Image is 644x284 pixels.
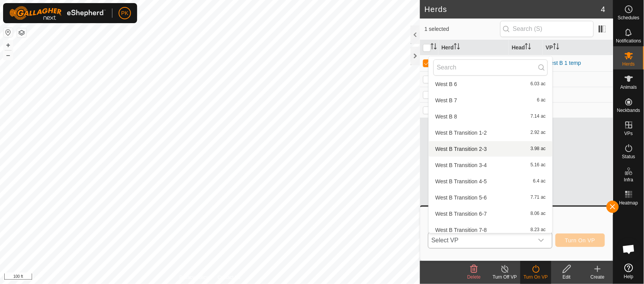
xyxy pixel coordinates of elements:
span: West B 8 [435,114,457,119]
span: PK [121,9,129,17]
span: Herds [622,62,635,66]
span: Status [622,154,635,159]
span: West B Transition 3-4 [435,162,487,168]
p-sorticon: Activate to sort [454,44,460,51]
li: West B 8 [429,109,552,124]
li: West B Transition 5-6 [429,190,552,205]
div: Open chat [617,238,641,261]
div: [GEOGRAPHIC_DATA] [454,55,506,71]
span: 8.23 ac [531,227,546,233]
span: Select VP [428,233,534,248]
span: 6 ac [537,98,546,103]
div: Edit [551,274,582,281]
span: 8.06 ac [531,211,546,216]
span: Delete [467,274,481,280]
span: 7.14 ac [531,114,546,119]
span: West B Transition 6-7 [435,211,487,216]
span: Neckbands [617,108,640,113]
span: West B Transition 5-6 [435,195,487,200]
span: West B Transition 4-5 [435,179,487,184]
li: West B Transition 1-2 [429,125,552,140]
input: Search [433,59,548,76]
a: Privacy Policy [179,274,208,281]
li: West B Transition 6-7 [429,206,552,221]
span: West B Transition 1-2 [435,130,487,135]
span: 7.71 ac [531,195,546,200]
span: West B 7 [435,98,457,103]
button: – [3,51,13,60]
span: West B 6 [435,81,457,87]
p-sorticon: Activate to sort [431,44,437,51]
h2: Herds [425,5,601,14]
span: 6.03 ac [531,81,546,87]
p-sorticon: Activate to sort [525,44,531,51]
th: Herd [438,40,509,55]
a: Help [613,260,644,282]
span: Heatmap [619,201,638,205]
li: West B Transition 4-5 [429,174,552,189]
span: 4 [601,3,605,15]
a: Contact Us [217,274,240,281]
li: West B Transition 7-8 [429,222,552,238]
p-sorticon: Activate to sort [553,44,559,51]
img: Gallagher Logo [9,6,106,20]
button: Turn On VP [556,233,605,247]
span: Help [624,274,634,279]
span: 1 selected [425,25,500,33]
li: West B 7 [429,93,552,108]
li: West B Transition 3-4 [429,157,552,173]
span: Schedules [618,15,639,20]
td: - [543,71,613,87]
button: Reset Map [3,28,13,37]
input: Search (S) [500,21,594,37]
li: West B 6 [429,76,552,92]
span: 5.16 ac [531,162,546,168]
span: 2.92 ac [531,130,546,135]
th: Head [509,40,543,55]
div: Turn Off VP [489,274,520,281]
button: Map Layers [17,28,26,37]
th: VP [543,40,613,55]
span: 3.98 ac [531,146,546,152]
button: + [3,41,13,50]
div: dropdown trigger [534,233,549,248]
span: 6.4 ac [533,179,546,184]
span: Turn On VP [565,237,595,243]
td: - [543,102,613,118]
div: Turn On VP [520,274,551,281]
td: - [543,87,613,102]
span: Infra [624,177,633,182]
span: Animals [620,85,637,90]
div: Create [582,274,613,281]
span: West B Transition 2-3 [435,146,487,152]
span: West B Transition 7-8 [435,227,487,233]
a: West B 1 temp [546,60,581,66]
span: VPs [624,131,633,136]
span: Notifications [616,39,641,43]
li: West B Transition 2-3 [429,141,552,157]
